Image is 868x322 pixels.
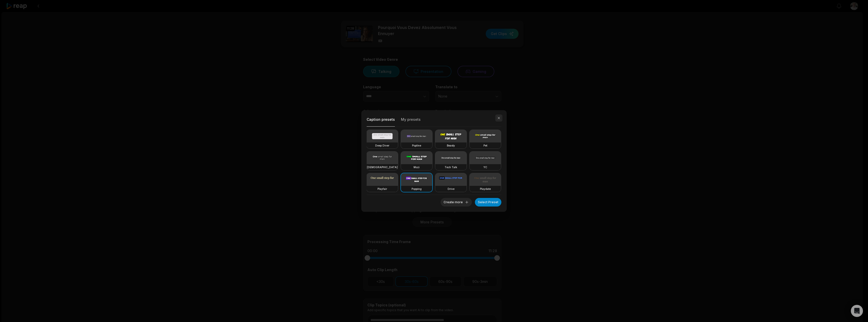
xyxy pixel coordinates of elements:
button: My presets [401,116,421,127]
h3: Playdate [480,187,491,191]
h3: Popline [412,143,421,148]
h3: Mozi [414,165,420,169]
h3: Deep Diver [375,143,389,148]
h3: Drive [448,187,454,191]
h3: Pet [483,143,487,148]
a: Create more [441,199,472,204]
h3: Beasty [447,143,455,148]
h3: Tech Talk [445,165,457,169]
button: Caption presets [367,115,395,127]
h3: Popping [412,187,422,191]
h3: Playfair [377,187,387,191]
button: Create more [441,198,472,207]
button: Select Preset [475,198,501,207]
div: Open Intercom Messenger [851,305,863,317]
h3: YC [483,165,487,169]
h3: [DEMOGRAPHIC_DATA] [367,165,398,169]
